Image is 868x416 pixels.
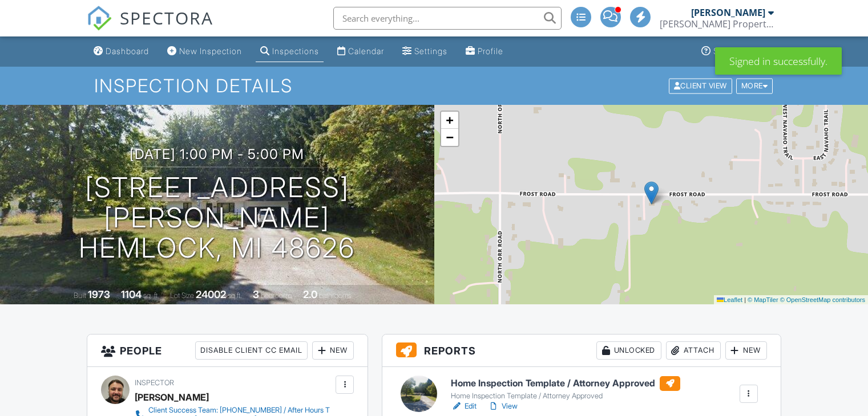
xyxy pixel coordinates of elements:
[715,47,842,75] div: Signed in successfully.
[130,146,304,162] h3: [DATE] 1:00 pm - 5:00 pm
[596,341,661,360] div: Unlocked
[478,46,503,56] div: Profile
[261,291,292,300] span: bedrooms
[272,46,319,56] div: Inspections
[461,41,508,62] a: Profile
[74,291,86,300] span: Built
[333,7,562,30] input: Search everything...
[87,6,112,31] img: The Best Home Inspection Software - Spectora
[446,130,453,144] span: −
[748,296,778,303] a: © MapTiler
[179,46,242,56] div: New Inspection
[697,41,779,62] a: Support Center
[18,173,416,263] h1: [STREET_ADDRESS][PERSON_NAME] Hemlock, MI 48626
[717,296,742,303] a: Leaflet
[713,46,774,56] div: Support Center
[87,335,368,367] h3: People
[644,181,659,205] img: Marker
[414,46,447,56] div: Settings
[163,41,247,62] a: New Inspection
[89,41,154,62] a: Dashboard
[312,341,354,360] div: New
[725,341,767,360] div: New
[668,81,735,89] a: Client View
[780,296,865,303] a: © OpenStreetMap contributors
[333,41,389,62] a: Calendar
[660,18,774,30] div: Webb Property Inspection
[135,378,174,387] span: Inspector
[451,401,477,412] a: Edit
[143,291,159,300] span: sq. ft.
[106,46,149,56] div: Dashboard
[196,288,226,300] div: 24002
[120,6,213,30] span: SPECTORA
[195,341,308,360] div: Disable Client CC Email
[135,389,209,406] div: [PERSON_NAME]
[451,376,680,401] a: Home Inspection Template / Attorney Approved Home Inspection Template / Attorney Approved
[446,113,453,127] span: +
[744,296,746,303] span: |
[736,78,773,93] div: More
[256,41,324,62] a: Inspections
[303,288,317,300] div: 2.0
[451,376,680,391] h6: Home Inspection Template / Attorney Approved
[488,401,518,412] a: View
[451,391,680,401] div: Home Inspection Template / Attorney Approved
[170,291,194,300] span: Lot Size
[88,288,110,300] div: 1973
[382,335,781,367] h3: Reports
[228,291,242,300] span: sq.ft.
[121,288,142,300] div: 1104
[348,46,384,56] div: Calendar
[669,78,732,93] div: Client View
[691,7,765,18] div: [PERSON_NAME]
[666,341,721,360] div: Attach
[398,41,452,62] a: Settings
[87,15,213,39] a: SPECTORA
[253,288,259,300] div: 3
[319,291,352,300] span: bathrooms
[441,129,458,146] a: Zoom out
[441,112,458,129] a: Zoom in
[94,76,774,96] h1: Inspection Details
